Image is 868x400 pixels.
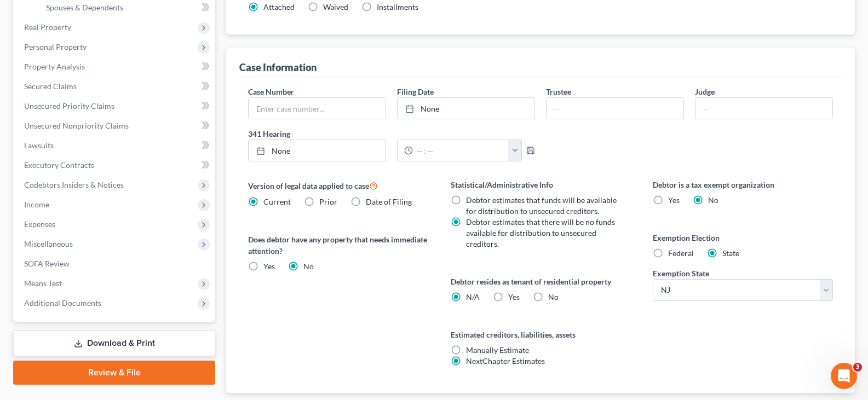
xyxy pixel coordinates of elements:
span: Yes [263,262,275,271]
span: Spouses & Dependents [46,3,123,12]
span: Miscellaneous [24,239,73,248]
span: Unsecured Nonpriority Claims [24,121,129,130]
span: Date of Filing [366,197,412,206]
span: Yes [668,195,680,205]
label: Statistical/Administrative Info [451,179,631,190]
span: N/A [466,292,480,302]
label: Case Number [248,86,294,97]
span: No [548,292,559,302]
input: -- [695,98,832,119]
span: No [708,195,718,205]
span: Debtor estimates that there will be no funds available for distribution to unsecured creditors. [466,217,615,248]
a: Lawsuits [15,136,215,155]
span: Debtor estimates that funds will be available for distribution to unsecured creditors. [466,195,617,216]
span: NextChapter Estimates [466,356,545,366]
span: Secured Claims [24,82,77,91]
label: Debtor resides as tenant of residential property [451,276,631,287]
span: Means Test [24,279,62,288]
label: Judge [695,86,715,97]
input: -- [547,98,683,119]
input: Enter case number... [249,98,386,119]
a: Review & File [13,361,215,385]
span: SOFA Review [24,259,70,268]
a: Unsecured Nonpriority Claims [15,116,215,136]
span: Installments [377,2,418,11]
span: Property Analysis [24,62,85,71]
label: Trustee [546,86,571,97]
span: Income [24,200,49,209]
a: Executory Contracts [15,155,215,175]
label: 341 Hearing [243,128,541,140]
label: Version of legal data applied to case [248,179,428,192]
span: Real Property [24,22,71,32]
div: Case Information [239,61,317,74]
a: Unsecured Priority Claims [15,96,215,116]
span: Executory Contracts [24,160,94,170]
label: Exemption Election [653,232,833,244]
label: Does debtor have any property that needs immediate attention? [248,234,428,257]
span: Yes [508,292,520,302]
span: Additional Documents [24,298,101,308]
a: Download & Print [13,331,215,356]
a: Secured Claims [15,77,215,96]
span: Current [263,197,291,206]
span: State [722,248,739,258]
span: Expenses [24,219,55,229]
label: Debtor is a tax exempt organization [653,179,833,190]
label: Filing Date [397,86,434,97]
span: 3 [853,363,862,372]
span: Personal Property [24,42,87,51]
span: Federal [668,248,694,258]
span: Codebtors Insiders & Notices [24,180,124,189]
label: Exemption State [653,268,709,279]
span: No [303,262,314,271]
input: -- : -- [413,140,509,161]
label: Estimated creditors, liabilities, assets [451,329,631,340]
span: Manually Estimate [466,345,529,355]
a: SOFA Review [15,254,215,274]
a: Property Analysis [15,57,215,77]
span: Prior [319,197,337,206]
a: None [398,98,534,119]
span: Unsecured Priority Claims [24,101,114,111]
iframe: Intercom live chat [831,363,857,389]
span: Waived [323,2,348,11]
a: None [249,140,386,161]
span: Lawsuits [24,141,54,150]
span: Attached [263,2,295,11]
